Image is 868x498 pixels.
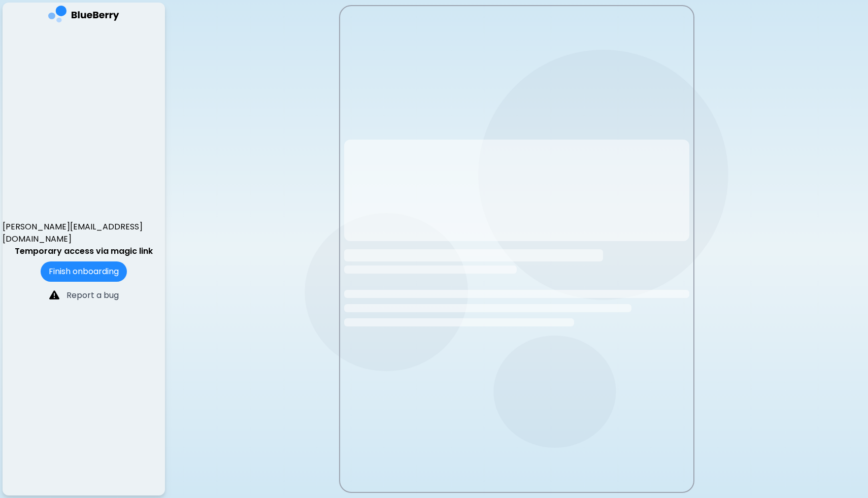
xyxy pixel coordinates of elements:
[41,265,127,277] a: Finish onboarding
[3,221,165,245] p: [PERSON_NAME][EMAIL_ADDRESS][DOMAIN_NAME]
[15,245,153,257] p: Temporary access via magic link
[66,289,119,302] p: Report a bug
[49,290,59,300] img: file icon
[48,6,119,26] img: company logo
[41,261,127,282] button: Finish onboarding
